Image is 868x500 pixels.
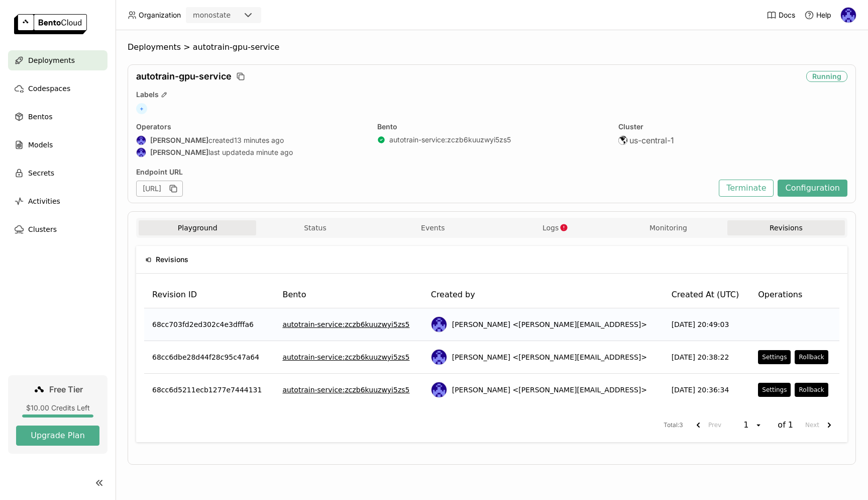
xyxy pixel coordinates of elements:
[8,375,107,454] a: Free Tier$10.00 Credits LeftUpgrade Plan
[389,135,511,144] a: autotrain-service:zczb6kuuzwyi5zs5
[799,353,824,361] div: Rollback
[256,220,374,235] button: Status
[28,167,54,179] span: Secrets
[664,282,750,308] th: Created At (UTC)
[128,42,856,52] nav: Breadcrumbs navigation
[137,136,146,145] img: Andrew correa
[779,11,795,20] span: Docs
[452,319,647,329] span: [PERSON_NAME] <[PERSON_NAME][EMAIL_ADDRESS]>
[136,168,714,177] div: Endpoint URL
[758,383,791,397] button: Settings
[8,107,107,127] a: Bentos
[754,421,763,429] svg: open
[423,282,664,308] th: Created by
[232,11,233,21] input: Selected monostate.
[801,416,839,434] button: next page. current page 1 of 1
[181,42,193,52] span: >
[727,220,845,235] button: Revisions
[750,282,839,308] th: Operations
[452,352,647,362] span: [PERSON_NAME] <[PERSON_NAME][EMAIL_ADDRESS]>
[156,254,188,265] span: Revisions
[816,11,831,20] span: Help
[778,420,793,430] span: of 1
[377,122,606,131] div: Bento
[8,163,107,183] a: Secrets
[431,317,447,332] img: Andrew correa
[136,135,365,145] div: created
[150,148,208,157] strong: [PERSON_NAME]
[28,195,60,207] span: Activities
[144,282,274,308] th: Revision ID
[8,78,107,99] a: Codespaces
[128,42,181,52] span: Deployments
[758,350,791,364] button: Settings
[274,282,422,308] th: Bento
[282,352,409,362] a: autotrain-service:zczb6kuuzwyi5zs5
[374,220,492,235] button: Events
[740,420,754,430] div: 1
[795,350,828,364] button: Rollback
[664,421,683,430] span: Total : 3
[431,382,447,397] img: Andrew correa
[609,220,727,235] button: Monitoring
[664,308,750,341] td: [DATE] 20:49:03
[8,219,107,239] a: Clusters
[152,385,262,395] span: 68cc6d5211ecb1277e7444131
[136,90,847,99] div: Labels
[841,8,856,23] img: Andrew correa
[799,386,824,394] div: Rollback
[234,136,284,145] span: 13 minutes ago
[795,383,828,397] button: Rollback
[629,135,674,145] span: us-central-1
[139,11,181,20] span: Organization
[762,353,787,361] div: Settings
[250,148,293,157] span: a minute ago
[193,42,280,52] span: autotrain-gpu-service
[688,416,725,434] button: previous page. current page 1 of 1
[16,426,99,446] button: Upgrade Plan
[282,385,409,395] a: autotrain-service:zczb6kuuzwyi5zs5
[28,223,57,235] span: Clusters
[193,10,231,20] div: monostate
[136,181,183,197] div: [URL]
[664,374,750,406] td: [DATE] 20:36:34
[767,10,795,20] a: Docs
[282,319,409,329] a: autotrain-service:zczb6kuuzwyi5zs5
[49,384,83,394] span: Free Tier
[664,341,750,374] td: [DATE] 20:38:22
[150,136,208,145] strong: [PERSON_NAME]
[136,103,147,114] span: +
[806,71,847,82] div: Running
[137,148,146,157] img: Andrew correa
[28,139,53,151] span: Models
[8,191,107,211] a: Activities
[762,386,787,394] div: Settings
[152,319,254,329] span: 68cc703fd2ed302c4e3dfffa6
[431,350,447,365] img: Andrew correa
[152,352,259,362] span: 68cc6dbe28d44f28c95c47a64
[452,385,647,395] span: [PERSON_NAME] <[PERSON_NAME][EMAIL_ADDRESS]>
[16,403,99,412] div: $10.00 Credits Left
[804,10,831,20] div: Help
[28,54,75,66] span: Deployments
[542,223,559,232] span: Logs
[136,122,365,131] div: Operators
[136,147,365,157] div: last updated
[8,135,107,155] a: Models
[14,14,87,34] img: logo
[8,50,107,70] a: Deployments
[136,71,232,82] span: autotrain-gpu-service
[28,111,52,123] span: Bentos
[618,122,847,131] div: Cluster
[139,220,256,235] button: Playground
[719,180,774,197] button: Terminate
[778,180,847,197] button: Configuration
[28,82,70,95] span: Codespaces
